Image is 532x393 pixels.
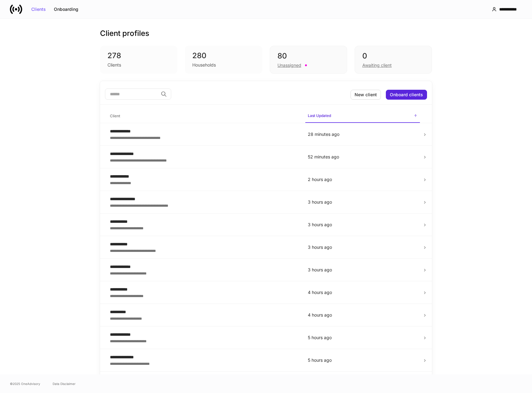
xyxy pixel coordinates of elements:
[308,131,417,137] p: 28 minutes ago
[308,176,417,183] p: 2 hours ago
[110,113,120,119] h6: Client
[50,4,82,14] button: Onboarding
[362,51,424,61] div: 0
[362,62,392,68] div: Awaiting client
[107,51,170,61] div: 278
[386,90,427,100] button: Onboard clients
[355,93,377,97] div: New client
[308,289,417,296] p: 4 hours ago
[308,199,417,205] p: 3 hours ago
[270,46,347,74] div: 80Unassigned
[107,110,300,123] span: Client
[305,110,420,123] span: Last Updated
[192,51,255,61] div: 280
[308,154,417,160] p: 52 minutes ago
[53,381,76,386] a: Data Disclaimer
[31,7,46,11] div: Clients
[100,28,149,38] h3: Client profiles
[10,381,40,386] span: © 2025 OneAdvisory
[355,46,432,74] div: 0Awaiting client
[308,244,417,250] p: 3 hours ago
[308,312,417,318] p: 4 hours ago
[308,357,417,363] p: 5 hours ago
[54,7,78,11] div: Onboarding
[107,62,121,68] div: Clients
[277,51,339,61] div: 80
[308,335,417,341] p: 5 hours ago
[277,62,301,68] div: Unassigned
[192,62,216,68] div: Households
[308,222,417,228] p: 3 hours ago
[308,267,417,273] p: 3 hours ago
[390,93,423,97] div: Onboard clients
[308,113,331,119] h6: Last Updated
[351,90,381,100] button: New client
[27,4,50,14] button: Clients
